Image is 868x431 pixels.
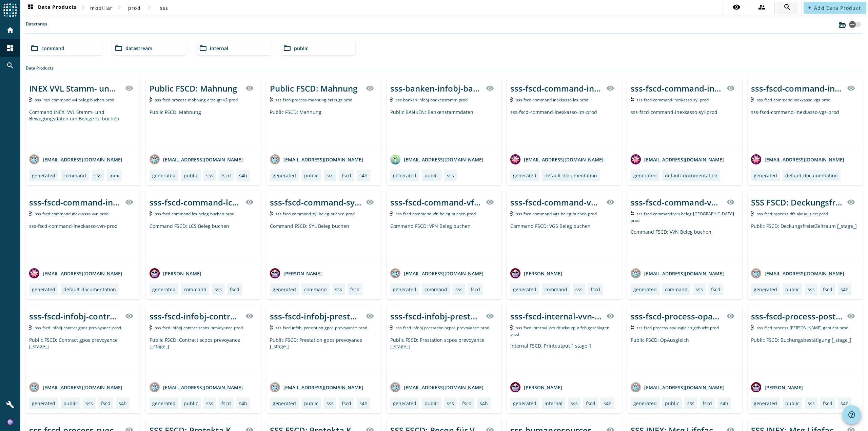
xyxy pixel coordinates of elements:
[6,44,14,52] mat-icon: dashboard
[808,286,815,293] div: sss
[150,382,160,392] img: avatar
[210,45,228,52] span: internal
[206,400,213,407] div: sss
[804,2,866,14] button: Add Data Product
[703,400,712,407] div: fscd
[513,172,536,179] div: generated
[847,312,855,320] mat-icon: visibility
[480,400,488,407] div: s4h
[633,172,657,179] div: generated
[751,109,859,149] div: sss-fscd-command-inexkasso-vgs-prod
[215,286,222,293] div: sss
[29,337,137,377] div: Public FSCD: Contract gpos prevoyance [_stage_]
[150,325,153,330] img: Kafka Topic: sss-fscd-infobj-contrat-scpos-prevoyance-prod
[390,268,484,278] div: [EMAIL_ADDRESS][DOMAIN_NAME]
[631,211,634,216] img: Kafka Topic: sss-fscd-command-vvn-beleg-buchen-prod
[631,311,723,322] div: sss-fscd-process-opausgleich-gebucht
[115,3,123,12] mat-icon: chevron_right
[150,97,153,102] img: Kafka Topic: sss-fscd-process-mahnung-erzeugt-v2-prod
[751,223,859,263] div: Public FSCD: DeckungsfreierZeitraum [_stage_]
[304,400,318,407] div: public
[152,286,176,293] div: generated
[631,325,634,330] img: Kafka Topic: sss-fscd-process-opausgleich-gebucht-prod
[29,382,122,392] div: [EMAIL_ADDRESS][DOMAIN_NAME]
[785,400,800,407] div: public
[29,154,122,164] div: [EMAIL_ADDRESS][DOMAIN_NAME]
[754,172,777,179] div: generated
[636,97,709,103] span: Kafka Topic: sss-fscd-command-inexkasso-syl-prod
[270,337,378,377] div: Public FSCD: Prestation gpos prevoyance [_stage_]
[199,44,207,52] mat-icon: folder_open
[665,172,717,179] div: default-documentation
[221,172,231,179] div: fscd
[94,172,101,179] div: sss
[155,211,234,217] span: Kafka Topic: sss-fscd-command-lcs-beleg-buchen-prod
[63,286,116,293] div: default-documentation
[591,286,600,293] div: fscd
[606,84,614,92] mat-icon: visibility
[510,211,513,216] img: Kafka Topic: sss-fscd-command-vgs-beleg-buchen-prod
[150,154,243,164] div: [EMAIL_ADDRESS][DOMAIN_NAME]
[545,172,597,179] div: default-documentation
[758,3,766,11] mat-icon: supervisor_account
[510,311,602,322] div: sss-fscd-internal-vvn-druckoutput-fehlgeschlagen-_stage_
[32,286,55,293] div: generated
[545,400,563,407] div: internal
[35,97,114,103] span: Kafka Topic: sss-inex-command-vvl-beleg-buchen-prod
[275,325,367,331] span: Kafka Topic: sss-fscd-infobj-prestation-gpos-prevoyance-prod
[510,223,618,263] div: Command FSCD: VGS Beleg buchen
[230,286,239,293] div: fscd
[125,45,152,52] span: datastream
[396,97,468,103] span: Kafka Topic: sss-banken-infobj-bankenstamm-prod
[393,400,416,407] div: generated
[390,211,393,216] img: Kafka Topic: sss-fscd-command-vfn-beleg-buchen-prod
[390,109,498,149] div: Public BANKEN: Bankenstammdaten
[79,3,87,12] mat-icon: chevron_right
[86,400,93,407] div: sss
[29,97,32,102] img: Kafka Topic: sss-inex-command-vvl-beleg-buchen-prod
[390,382,484,392] div: [EMAIL_ADDRESS][DOMAIN_NAME]
[29,325,32,330] img: Kafka Topic: sss-fscd-infobj-contrat-gpos-prevoyance-prod
[150,337,258,377] div: Public FSCD: Contract scpos prevoyance [_stage_]
[29,223,137,263] div: sss-fscd-command-inexkasso-vvn-prod
[751,83,843,94] div: sss-fscd-command-inexkasso-vgs-prod
[342,172,351,179] div: fscd
[510,154,520,164] img: avatar
[239,172,247,179] div: s4h
[270,154,363,164] div: [EMAIL_ADDRESS][DOMAIN_NAME]
[29,211,32,216] img: Kafka Topic: sss-fscd-command-inexkasso-vvn-prod
[153,2,175,14] button: sss
[727,84,735,92] mat-icon: visibility
[390,268,400,278] img: avatar
[245,198,254,206] mat-icon: visibility
[390,311,482,322] div: sss-fscd-infobj-prestation-scpos-prevoyance-_stage_
[586,400,595,407] div: fscd
[751,382,803,392] div: [PERSON_NAME]
[390,197,482,208] div: sss-fscd-command-vfn-beleg-buchen-_stage_
[751,211,754,216] img: Kafka Topic: sss-fscd-process-dfz-aktualisiert-prod
[270,325,273,330] img: Kafka Topic: sss-fscd-infobj-prestation-gpos-prevoyance-prod
[751,268,761,278] img: avatar
[125,84,133,92] mat-icon: visibility
[152,172,176,179] div: generated
[447,400,454,407] div: sss
[327,400,334,407] div: sss
[447,172,454,179] div: sss
[270,382,280,392] img: avatar
[754,400,777,407] div: generated
[29,268,122,278] div: [EMAIL_ADDRESS][DOMAIN_NAME]
[275,211,355,217] span: Kafka Topic: sss-fscd-command-syl-beleg-buchen-prod
[808,400,815,407] div: sss
[270,83,357,94] div: Public FSCD: Mahnung
[396,325,489,331] span: Kafka Topic: sss-fscd-infobj-prestation-scpos-prevoyance-prod
[390,154,400,164] img: avatar
[513,400,536,407] div: generated
[516,211,597,217] span: Kafka Topic: sss-fscd-command-vgs-beleg-buchen-prod
[727,312,735,320] mat-icon: visibility
[631,337,739,377] div: Public FSCD: OpAusgleich
[155,325,243,331] span: Kafka Topic: sss-fscd-infobj-contrat-scpos-prevoyance-prod
[110,172,119,179] div: inex
[510,154,604,164] div: [EMAIL_ADDRESS][DOMAIN_NAME]
[273,172,296,179] div: generated
[270,154,280,164] img: avatar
